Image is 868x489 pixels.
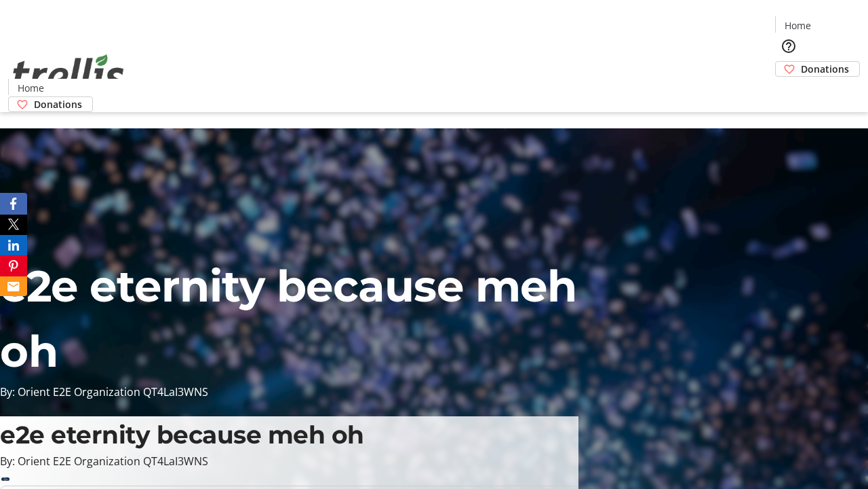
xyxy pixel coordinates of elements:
[8,96,93,112] a: Donations
[34,97,82,111] span: Donations
[775,33,802,60] button: Help
[775,77,802,104] button: Cart
[18,81,44,95] span: Home
[785,18,811,33] span: Home
[776,18,819,33] a: Home
[775,61,860,77] a: Donations
[9,81,52,95] a: Home
[8,39,129,107] img: Orient E2E Organization QT4LaI3WNS's Logo
[801,62,849,76] span: Donations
